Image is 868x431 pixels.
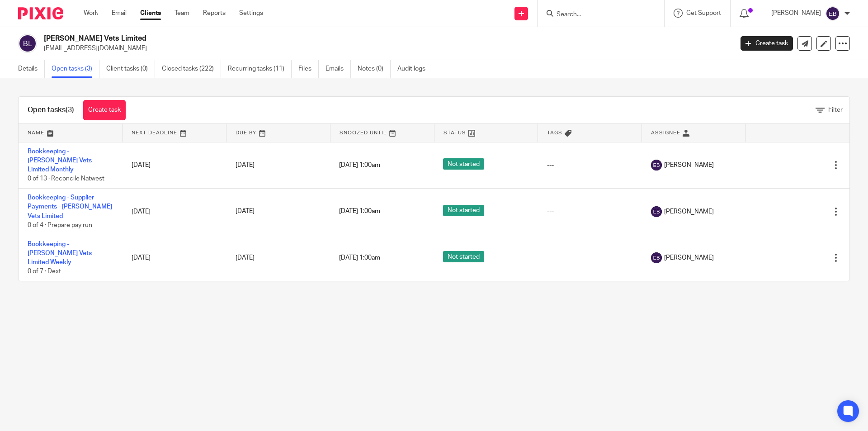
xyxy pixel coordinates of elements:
a: Audit logs [397,60,432,78]
p: [EMAIL_ADDRESS][DOMAIN_NAME] [44,44,727,53]
img: Pixie [18,7,63,19]
span: Snoozed Until [340,130,387,135]
span: [DATE] 1:00am [339,208,380,215]
a: Emails [325,60,351,78]
a: Settings [239,9,263,18]
td: [DATE] [123,189,226,235]
a: Notes (0) [358,60,391,78]
p: [PERSON_NAME] [771,9,821,18]
span: Not started [443,205,484,216]
span: Get Support [686,10,721,16]
div: --- [547,161,633,170]
img: svg%3E [651,206,662,217]
span: Filter [828,107,843,113]
span: Not started [443,158,484,170]
div: --- [547,207,633,216]
span: 0 of 7 · Dext [28,269,61,275]
td: [DATE] [123,142,226,189]
a: Bookkeeping - [PERSON_NAME] Vets Limited Monthly [28,148,92,173]
span: Status [443,130,466,135]
td: [DATE] [123,235,226,281]
img: svg%3E [18,34,37,53]
h2: [PERSON_NAME] Vets Limited [44,34,590,43]
span: 0 of 4 · Prepare pay run [28,222,92,228]
a: Clients [140,9,161,18]
a: Bookkeeping - Supplier Payments - [PERSON_NAME] Vets Limited [28,194,112,219]
img: svg%3E [826,6,840,21]
a: Bookkeeping - [PERSON_NAME] Vets Limited Weekly [28,241,92,266]
a: Recurring tasks (11) [228,60,292,78]
a: Closed tasks (222) [162,60,221,78]
span: [DATE] [236,208,255,215]
a: Create task [741,36,793,51]
h1: Open tasks [28,105,74,115]
a: Details [18,60,45,78]
img: svg%3E [651,252,662,263]
span: [DATE] [236,255,255,261]
a: Email [112,9,127,18]
span: Tags [547,130,562,135]
a: Client tasks (0) [106,60,155,78]
span: (3) [66,106,74,114]
div: --- [547,253,633,262]
span: Not started [443,251,484,262]
a: Reports [203,9,226,18]
span: [DATE] 1:00am [339,255,380,261]
a: Create task [83,100,126,120]
a: Open tasks (3) [52,60,99,78]
span: [PERSON_NAME] [664,161,714,170]
span: [DATE] [236,162,255,168]
span: [DATE] 1:00am [339,162,380,168]
span: [PERSON_NAME] [664,253,714,262]
span: 0 of 13 · Reconcile Natwest [28,176,104,182]
a: Files [298,60,319,78]
input: Search [556,11,637,19]
a: Work [84,9,98,18]
img: svg%3E [651,160,662,171]
a: Team [175,9,189,18]
span: [PERSON_NAME] [664,207,714,216]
